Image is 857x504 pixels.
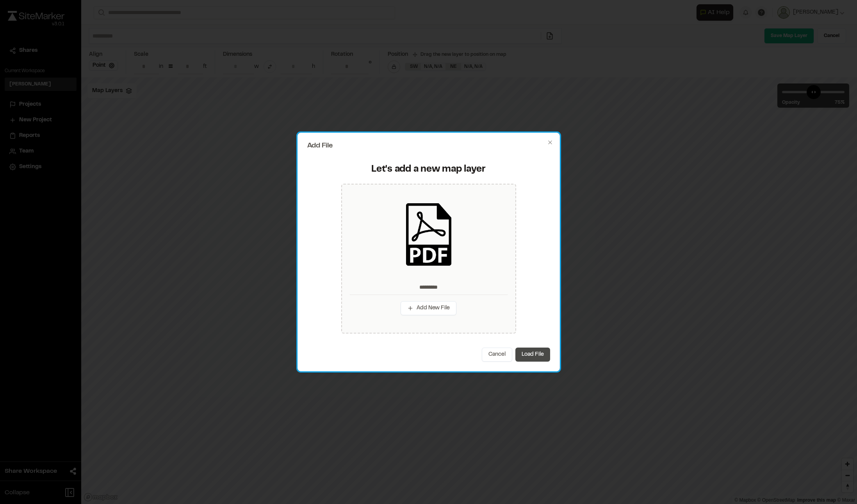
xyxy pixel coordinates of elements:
div: Let's add a new map layer [312,163,545,176]
h2: Add File [307,142,550,149]
img: pdf_black_icon.png [397,203,460,266]
button: Load File [515,348,550,362]
div: Add New File [341,184,516,334]
button: Cancel [482,348,512,362]
button: Add New File [401,301,456,315]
